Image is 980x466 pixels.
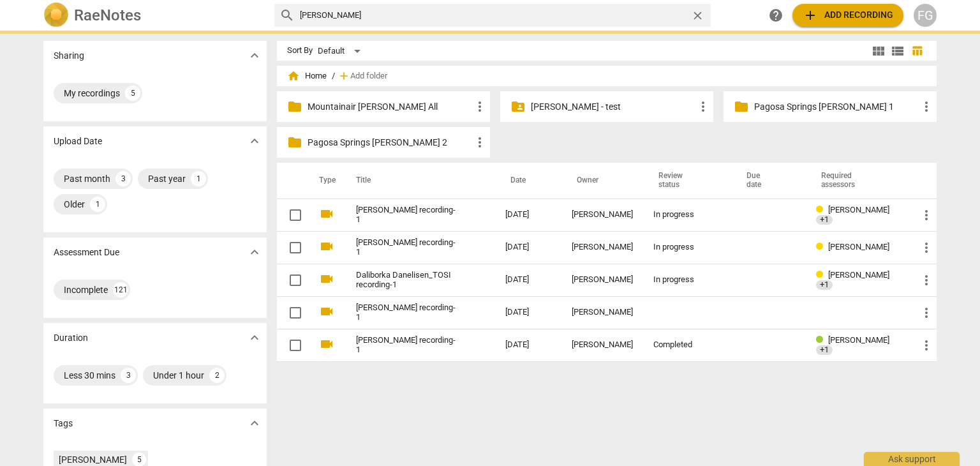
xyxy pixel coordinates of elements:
[300,5,686,26] input: Search
[245,414,264,433] button: Show more
[54,331,88,345] p: Duration
[695,99,711,114] span: more_vert
[643,163,731,199] th: Review status
[561,163,643,199] th: Owner
[754,100,919,114] p: Pagosa Springs TOSI 1
[287,46,313,56] div: Sort By
[816,345,833,355] span: +1
[247,244,262,260] span: expand_more
[919,338,934,353] span: more_vert
[495,199,561,231] td: [DATE]
[350,71,387,81] span: Add folder
[871,43,886,59] span: view_module
[153,369,204,382] div: Under 1 hour
[43,3,264,28] a: LogoRaeNotes
[572,210,633,220] div: [PERSON_NAME]
[495,329,561,361] td: [DATE]
[247,330,262,345] span: expand_more
[572,308,633,317] div: [PERSON_NAME]
[356,271,459,290] a: Daliborka Danelisen_TOSI recording-1
[734,99,749,114] span: folder
[768,8,783,23] span: help
[287,99,302,114] span: folder
[319,206,334,222] span: videocam
[64,369,115,382] div: Less 30 mins
[121,368,136,383] div: 3
[816,335,828,345] span: Review status: completed
[287,70,327,82] span: Home
[247,416,262,431] span: expand_more
[319,271,334,287] span: videocam
[691,9,704,22] span: close
[245,328,264,347] button: Show more
[59,453,127,466] div: [PERSON_NAME]
[911,45,923,57] span: table_chart
[472,99,487,114] span: more_vert
[287,135,302,150] span: folder
[308,136,472,149] p: Pagosa Springs TOSI 2
[869,41,888,61] button: Tile view
[495,231,561,264] td: [DATE]
[113,282,128,297] div: 121
[245,46,264,65] button: Show more
[74,6,141,24] h2: RaeNotes
[191,171,206,186] div: 1
[54,135,102,148] p: Upload Date
[828,205,889,214] span: [PERSON_NAME]
[919,99,934,114] span: more_vert
[792,4,903,27] button: Upload
[495,163,561,199] th: Date
[64,172,110,185] div: Past month
[54,246,119,259] p: Assessment Due
[245,243,264,262] button: Show more
[247,133,262,149] span: expand_more
[341,163,495,199] th: Title
[803,8,818,23] span: add
[510,99,526,114] span: folder_shared
[338,70,350,82] span: add
[54,49,84,63] p: Sharing
[247,48,262,63] span: expand_more
[653,243,721,252] div: In progress
[653,275,721,285] div: In progress
[816,242,828,252] span: Review status: in progress
[653,340,721,350] div: Completed
[864,452,960,466] div: Ask support
[332,71,335,81] span: /
[816,205,828,214] span: Review status: in progress
[209,368,225,383] div: 2
[356,238,459,257] a: [PERSON_NAME] recording-1
[318,41,365,61] div: Default
[816,280,833,290] span: +1
[245,132,264,151] button: Show more
[279,8,295,23] span: search
[919,305,934,320] span: more_vert
[308,100,472,114] p: Mountainair TOSI All
[914,4,937,27] button: FG
[572,243,633,252] div: [PERSON_NAME]
[731,163,805,199] th: Due date
[828,335,889,345] span: [PERSON_NAME]
[64,87,120,100] div: My recordings
[356,303,459,322] a: [PERSON_NAME] recording-1
[653,210,721,220] div: In progress
[572,340,633,350] div: [PERSON_NAME]
[828,242,889,252] span: [PERSON_NAME]
[816,215,833,225] span: +1
[90,197,105,212] div: 1
[919,207,934,223] span: more_vert
[319,304,334,319] span: videocam
[287,70,300,82] span: home
[495,296,561,329] td: [DATE]
[572,275,633,285] div: [PERSON_NAME]
[806,163,909,199] th: Required assessors
[115,171,131,186] div: 3
[64,283,108,296] div: Incomplete
[356,336,459,355] a: [PERSON_NAME] recording-1
[764,4,787,27] a: Help
[125,86,140,101] div: 5
[495,264,561,296] td: [DATE]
